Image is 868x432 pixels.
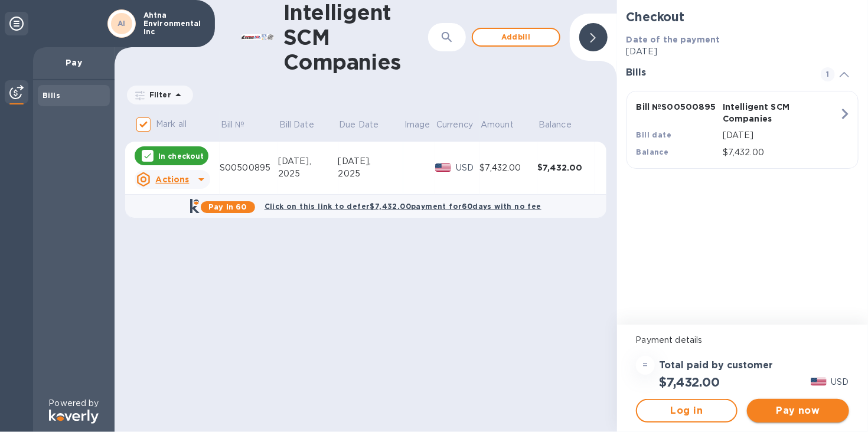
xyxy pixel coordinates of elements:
[821,67,835,81] span: 1
[48,397,99,410] p: Powered by
[145,90,171,100] p: Filter
[156,118,187,130] p: Mark all
[636,399,738,423] button: Log in
[404,119,430,131] p: Image
[435,163,451,172] img: USD
[265,202,541,211] b: Click on this link to defer $7,432.00 payment for 60 days with no fee
[636,356,655,375] div: =
[637,101,718,113] p: Bill № S00500895
[723,129,839,142] p: [DATE]
[472,28,560,47] button: Addbill
[278,168,338,180] div: 2025
[339,119,394,131] span: Due Date
[626,67,807,78] h3: Bills
[660,375,720,390] h2: $7,432.00
[49,410,99,424] img: Logo
[660,360,774,371] h3: Total paid by customer
[723,101,804,125] p: Intelligent SCM Companies
[537,162,595,174] div: $7,432.00
[723,146,839,159] p: $7,432.00
[539,119,587,131] span: Balance
[481,119,529,131] span: Amount
[637,148,669,156] b: Balance
[279,119,329,131] span: Bill Date
[481,119,514,131] p: Amount
[208,202,247,211] b: Pay in 60
[626,35,720,44] b: Date of the payment
[456,162,480,174] p: USD
[436,119,473,131] p: Currency
[647,404,727,418] span: Log in
[118,19,126,28] b: AI
[539,119,572,131] p: Balance
[278,155,338,168] div: [DATE],
[626,91,859,169] button: Bill №S00500895Intelligent SCM CompaniesBill date[DATE]Balance$7,432.00
[43,91,60,100] b: Bills
[158,151,204,161] p: In checkout
[626,45,859,58] p: [DATE]
[626,9,859,24] h2: Checkout
[43,57,105,68] p: Pay
[756,404,840,418] span: Pay now
[279,119,314,131] p: Bill Date
[143,11,203,36] p: Ahtna Environmental Inc
[482,30,550,44] span: Add bill
[747,399,849,423] button: Pay now
[220,162,278,174] div: S00500895
[636,334,849,346] p: Payment details
[811,378,827,386] img: USD
[155,175,189,184] u: Actions
[831,376,849,388] p: USD
[637,130,672,139] b: Bill date
[480,162,538,174] div: $7,432.00
[338,168,404,180] div: 2025
[339,119,378,131] p: Due Date
[221,119,260,131] span: Bill №
[338,155,404,168] div: [DATE],
[221,119,245,131] p: Bill №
